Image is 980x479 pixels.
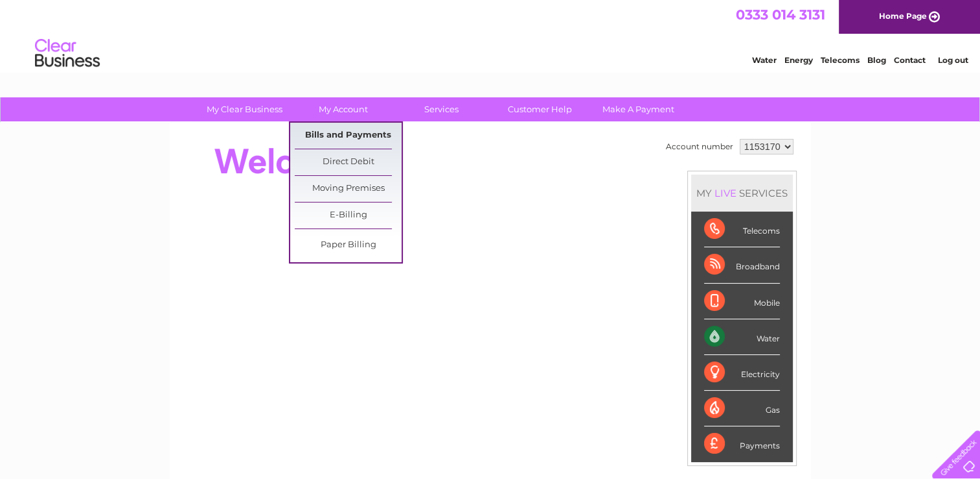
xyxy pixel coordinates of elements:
a: Paper Billing [295,232,402,258]
a: My Account [290,97,396,121]
a: E-Billing [295,203,402,228]
a: 0333 014 3131 [736,6,825,23]
div: MY SERVICES [691,175,793,212]
a: Contact [894,55,926,65]
div: Water [704,319,780,355]
a: Make A Payment [585,97,692,121]
img: logo.png [34,34,100,73]
div: Clear Business is a trading name of Verastar Limited (registered in [GEOGRAPHIC_DATA] No. 3667643... [185,7,797,63]
a: Water [752,55,777,65]
a: Moving Premises [295,176,402,202]
a: Direct Debit [295,149,402,175]
div: Broadband [704,247,780,283]
td: Account number [663,136,736,158]
div: LIVE [712,187,739,199]
div: Mobile [704,284,780,319]
a: Bills and Payments [295,123,402,149]
a: Blog [867,55,886,65]
a: Log out [937,55,968,65]
a: My Clear Business [191,97,298,121]
div: Telecoms [704,212,780,247]
a: Energy [784,55,813,65]
a: Services [388,97,495,121]
a: Customer Help [486,97,593,121]
div: Payments [704,426,780,461]
a: Telecoms [821,55,860,65]
div: Electricity [704,355,780,391]
div: Gas [704,391,780,426]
